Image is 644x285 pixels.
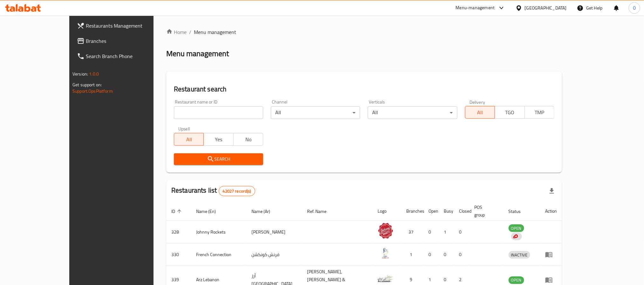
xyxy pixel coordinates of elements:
[166,49,229,59] h2: Menu management
[196,208,224,215] span: Name (En)
[191,221,247,243] td: Johnny Rockets
[166,221,191,243] td: 328
[177,135,201,144] span: All
[179,155,258,163] span: Search
[469,100,485,104] label: Delivery
[527,108,552,117] span: TMP
[191,243,247,266] td: French Connection
[544,183,559,199] div: Export file
[474,203,496,219] span: POS group
[439,243,454,266] td: 0
[509,208,529,215] span: Status
[174,133,204,146] button: All
[545,276,557,284] div: Menu
[178,127,190,131] label: Upsell
[454,243,469,266] td: 0
[511,233,522,240] div: Indicates that the vendor menu management has been moved to DH Catalog service
[401,221,423,243] td: 37
[86,22,172,30] span: Restaurants Management
[206,135,231,144] span: Yes
[89,70,99,78] span: 1.0.0
[373,202,401,221] th: Logo
[72,33,177,49] a: Branches
[236,135,261,144] span: No
[72,87,113,95] a: Support.OpsPlatform
[203,133,233,146] button: Yes
[72,18,177,33] a: Restaurants Management
[271,106,360,119] div: All
[378,223,394,239] img: Johnny Rockets
[439,221,454,243] td: 1
[174,84,554,94] h2: Restaurant search
[454,221,469,243] td: 0
[509,276,524,284] span: OPEN
[307,208,335,215] span: Ref. Name
[189,28,191,36] li: /
[465,106,495,119] button: All
[423,221,439,243] td: 0
[166,243,191,266] td: 330
[72,70,88,78] span: Version:
[495,106,524,119] button: TGO
[368,106,457,119] div: All
[454,202,469,221] th: Closed
[194,28,236,36] span: Menu management
[219,188,255,194] span: 42027 record(s)
[72,49,177,64] a: Search Branch Phone
[174,106,263,119] input: Search for restaurant name or ID..
[219,186,255,196] div: Total records count
[456,4,495,12] div: Menu-management
[171,208,183,215] span: ID
[378,245,394,261] img: French Connection
[468,108,492,117] span: All
[497,108,522,117] span: TGO
[509,251,530,259] span: INACTIVE
[545,251,557,258] div: Menu
[174,153,263,165] button: Search
[401,202,423,221] th: Branches
[171,186,255,196] h2: Restaurants list
[509,251,530,259] div: INACTIVE
[247,221,302,243] td: [PERSON_NAME]
[233,133,263,146] button: No
[509,225,524,232] span: OPEN
[540,202,562,221] th: Action
[252,208,279,215] span: Name (Ar)
[423,243,439,266] td: 0
[633,4,636,11] span: O
[512,234,518,239] img: delivery hero logo
[423,202,439,221] th: Open
[524,106,554,119] button: TMP
[86,37,172,45] span: Branches
[525,4,567,11] div: [GEOGRAPHIC_DATA]
[86,52,172,60] span: Search Branch Phone
[247,243,302,266] td: فرنش كونكشن
[401,243,423,266] td: 1
[166,28,562,36] nav: breadcrumb
[439,202,454,221] th: Busy
[72,81,102,89] span: Get support on:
